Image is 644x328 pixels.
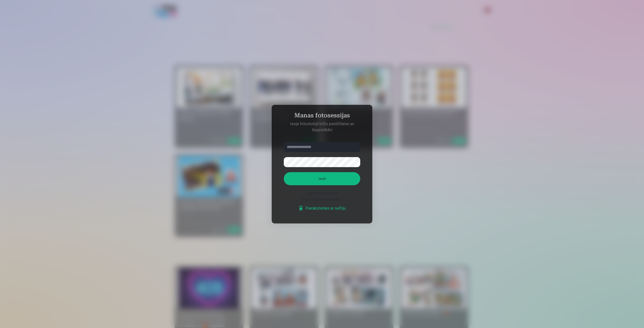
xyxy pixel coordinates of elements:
h4: Manas fotosessijas [279,112,365,121]
p: Ieeja fotostudijā bilžu pasūtīšanai un lejupielādei [279,121,365,133]
a: Pierakstieties ar selfiju [298,205,346,211]
button: Ieiet [284,172,360,185]
div: Fotosesija bez paroles ? [284,196,360,202]
div: Aizmirsāt paroli ? [284,190,360,196]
